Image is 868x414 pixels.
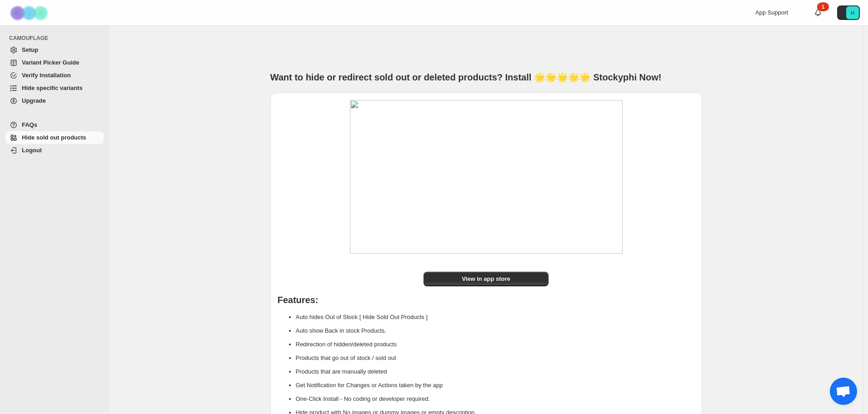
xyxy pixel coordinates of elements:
h1: Want to hide or redirect sold out or deleted products? Install 🌟🌟🌟🌟🌟 Stockyphi Now! [270,71,702,84]
span: View in app store [462,274,510,284]
li: Products that go out of stock / sold out [296,351,695,365]
span: Verify Installation [22,72,71,79]
span: Logout [22,147,42,154]
li: Redirection of hidden/deleted products [296,338,695,351]
span: Hide sold out products [22,134,86,141]
div: Open chat [830,378,857,405]
span: Setup [22,46,38,53]
div: 1 [817,2,829,11]
li: One-Click Install - No coding or developer required. [296,392,695,406]
li: Auto hides Out of Stock [ Hide Sold Out Products ] [296,310,695,324]
a: Logout [5,144,104,157]
a: Hide sold out products [5,131,104,144]
text: H [851,10,854,15]
a: Upgrade [5,95,104,107]
li: Auto show Back in stock Products. [296,324,695,338]
a: Hide specific variants [5,82,104,95]
img: image [350,100,623,254]
li: Products that are manually deleted [296,365,695,379]
span: FAQs [22,121,37,128]
span: Upgrade [22,97,46,104]
img: Camouflage [7,0,53,25]
span: Avatar with initials H [846,6,859,19]
a: View in app store [424,272,549,286]
a: Variant Picker Guide [5,56,104,69]
li: Get Notification for Changes or Actions taken by the app [296,379,695,392]
span: App Support [755,9,788,16]
a: Verify Installation [5,69,104,82]
a: FAQs [5,119,104,131]
a: Setup [5,44,104,56]
button: Avatar with initials H [837,5,860,20]
h1: Features: [278,295,695,304]
a: 1 [813,8,823,17]
span: Hide specific variants [22,85,83,91]
span: Variant Picker Guide [22,59,79,66]
span: CAMOUFLAGE [9,35,105,42]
